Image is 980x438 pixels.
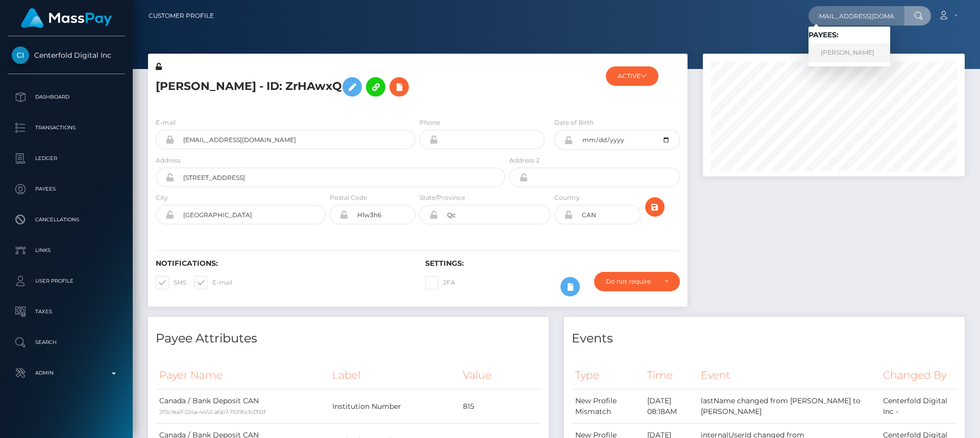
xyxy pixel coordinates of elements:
[329,389,460,424] td: Institution Number
[808,6,904,26] input: Search...
[459,361,541,389] th: Value
[156,389,329,424] td: Canada / Bank Deposit CAN
[8,176,125,202] a: Payees
[594,272,680,291] button: Do not require
[459,389,541,424] td: 815
[12,304,121,319] p: Taxes
[8,360,125,386] a: Admin
[156,330,541,348] h4: Payee Attributes
[12,243,121,258] p: Links
[8,115,125,141] a: Transactions
[808,31,890,39] h6: Payees:
[12,273,121,289] p: User Profile
[12,89,121,105] p: Dashboard
[156,276,186,289] label: SMS
[8,330,125,355] a: Search
[194,276,232,289] label: E-mail
[8,146,125,171] a: Ledger
[21,8,112,28] img: MassPay Logo
[8,238,125,263] a: Links
[606,66,658,86] button: ACTIVE
[329,361,460,389] th: Label
[644,389,698,424] td: [DATE] 08:18AM
[425,259,679,268] h6: Settings:
[697,389,879,424] td: lastName changed from [PERSON_NAME] to [PERSON_NAME]
[8,84,125,110] a: Dashboard
[159,408,266,416] small: 201c1ea7-224a-4452-a6b7-19296cfc092f
[606,278,656,286] div: Do not require
[156,72,500,102] h5: [PERSON_NAME] - ID: ZrHAwxQ
[420,118,440,127] label: Phone
[156,361,329,389] th: Payer Name
[8,51,125,60] span: Centerfold Digital Inc
[12,365,121,381] p: Admin
[420,193,465,202] label: State/Province
[330,193,367,202] label: Postal Code
[879,389,957,424] td: Centerfold Digital Inc -
[156,118,176,127] label: E-mail
[554,193,580,202] label: Country
[12,47,29,64] img: Centerfold Digital Inc
[644,361,698,389] th: Time
[425,276,455,289] label: 2FA
[572,361,644,389] th: Type
[8,299,125,325] a: Taxes
[509,156,540,165] label: Address 2
[697,361,879,389] th: Event
[149,5,214,27] a: Customer Profile
[808,43,890,62] a: [PERSON_NAME]
[156,259,410,268] h6: Notifications:
[12,335,121,350] p: Search
[12,181,121,197] p: Payees
[12,212,121,227] p: Cancellations
[572,330,957,348] h4: Events
[12,120,121,135] p: Transactions
[8,268,125,294] a: User Profile
[554,118,594,127] label: Date of Birth
[8,207,125,233] a: Cancellations
[156,156,181,165] label: Address
[12,151,121,166] p: Ledger
[879,361,957,389] th: Changed By
[572,389,644,424] td: New Profile Mismatch
[156,193,168,202] label: City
